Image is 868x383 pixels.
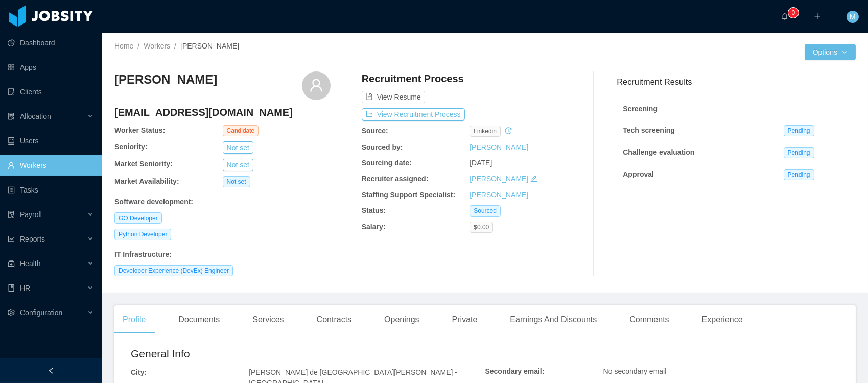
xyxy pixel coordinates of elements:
button: Not set [223,159,253,171]
a: [PERSON_NAME] [470,143,528,151]
h4: [EMAIL_ADDRESS][DOMAIN_NAME] [114,105,331,119]
button: icon: exportView Recruitment Process [362,108,465,121]
b: Market Availability: [114,177,179,185]
b: Staffing Support Specialist: [362,190,456,199]
b: City: [131,368,147,376]
strong: Approval [623,170,654,178]
i: icon: setting [8,309,15,316]
i: icon: line-chart [8,235,15,243]
span: Pending [784,147,814,158]
b: Worker Status: [114,126,165,134]
i: icon: plus [814,13,821,20]
span: / [174,42,176,50]
div: Earnings And Discounts [502,305,605,334]
button: icon: file-textView Resume [362,91,425,103]
strong: Challenge evaluation [623,148,694,156]
button: Optionsicon: down [805,44,856,60]
div: Comments [621,305,677,334]
i: icon: edit [530,175,537,182]
a: [PERSON_NAME] [470,175,528,183]
div: Services [244,305,292,334]
div: Documents [170,305,228,334]
a: icon: exportView Recruitment Process [362,110,465,118]
span: Reports [20,235,45,243]
b: Status: [362,206,386,214]
span: Not set [223,176,250,187]
span: [DATE] [470,159,492,167]
div: Profile [114,305,154,334]
span: Configuration [20,308,62,317]
span: Python Developer [114,229,171,240]
div: Contracts [309,305,360,334]
a: [PERSON_NAME] [470,190,528,199]
sup: 0 [788,8,799,18]
b: Software development : [114,198,193,206]
span: linkedin [470,126,501,137]
span: Developer Experience (DevEx) Engineer [114,265,233,276]
i: icon: bell [781,13,788,20]
i: icon: history [505,127,512,134]
span: [PERSON_NAME] [180,42,239,50]
span: GO Developer [114,212,162,224]
span: Pending [784,169,814,180]
a: icon: profileTasks [8,180,94,200]
div: Private [444,305,486,334]
a: icon: pie-chartDashboard [8,33,94,53]
b: Seniority: [114,142,148,151]
span: / [137,42,139,50]
i: icon: book [8,284,15,292]
strong: Tech screening [623,126,675,134]
strong: Screening [623,105,658,113]
a: icon: userWorkers [8,155,94,176]
span: Health [20,259,40,268]
b: Market Seniority: [114,160,173,168]
div: Experience [694,305,751,334]
span: Payroll [20,210,42,219]
b: Recruiter assigned: [362,175,429,183]
a: icon: appstoreApps [8,57,94,78]
h3: [PERSON_NAME] [114,71,217,88]
b: IT Infrastructure : [114,250,172,258]
b: Sourced by: [362,143,403,151]
div: Openings [376,305,428,334]
a: icon: robotUsers [8,131,94,151]
span: No secondary email [603,367,667,375]
span: HR [20,284,30,292]
i: icon: medicine-box [8,260,15,267]
i: icon: solution [8,113,15,120]
span: Candidate [223,125,259,136]
i: icon: user [309,78,323,92]
span: Allocation [20,112,51,121]
a: icon: auditClients [8,82,94,102]
span: Pending [784,125,814,136]
span: $0.00 [470,222,493,233]
span: Sourced [470,205,501,217]
b: Sourcing date: [362,159,412,167]
b: Secondary email: [485,367,545,375]
button: Not set [223,141,253,154]
b: Source: [362,127,388,135]
h3: Recruitment Results [617,76,856,88]
b: Salary: [362,223,386,231]
span: M [850,11,856,23]
a: Home [114,42,133,50]
h2: General Info [131,346,485,362]
a: Workers [144,42,170,50]
a: icon: file-textView Resume [362,93,425,101]
i: icon: file-protect [8,211,15,218]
